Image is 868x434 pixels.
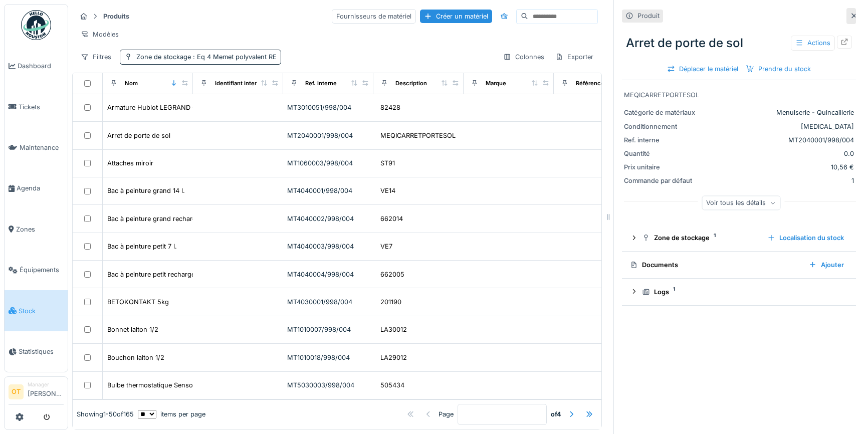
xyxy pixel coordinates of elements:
[551,50,598,64] div: Exporter
[107,103,235,112] div: Armature Hublot LEGRAND - ROND 100W
[287,158,369,168] div: MT1060003/998/004
[624,90,854,100] div: MEQICARRETPORTESOL
[642,287,844,297] div: Logs
[626,283,852,301] summary: Logs1
[107,270,230,279] div: Bac à peinture petit recharge 7 l. - 5 pcs
[287,214,369,224] div: MT4040002/998/004
[107,353,164,362] div: Bouchon laiton 1/2
[107,186,185,195] div: Bac à peinture grand 14 l.
[107,380,209,390] div: Bulbe thermostatique Senso M28
[622,30,856,56] div: Arret de porte de sol
[287,186,369,195] div: MT4040001/998/004
[624,149,699,158] div: Quantité
[805,258,848,272] div: Ajouter
[630,260,801,270] div: Documents
[486,79,506,88] div: Marque
[20,265,64,275] span: Équipements
[624,176,699,185] div: Commande par défaut
[380,158,395,168] div: ST91
[5,86,68,127] a: Tickets
[5,290,68,331] a: Stock
[107,297,169,307] div: BETOKONTAKT 5kg
[20,143,64,152] span: Maintenance
[626,256,852,274] summary: DocumentsAjouter
[287,131,369,140] div: MT2040001/998/004
[5,250,68,290] a: Équipements
[380,186,395,195] div: VE14
[626,229,852,247] summary: Zone de stockage1Localisation du stock
[28,381,64,388] div: Manager
[576,79,641,88] div: Référence constructeur
[287,353,369,362] div: MT1010018/998/004
[287,325,369,334] div: MT1010007/998/004
[107,325,158,334] div: Bonnet laiton 1/2
[637,11,660,21] div: Produit
[305,79,337,88] div: Ref. interne
[215,79,264,88] div: Identifiant interne
[624,162,699,172] div: Prix unitaire
[624,108,699,117] div: Catégorie de matériaux
[18,61,64,71] span: Dashboard
[287,270,369,279] div: MT4040004/998/004
[99,12,133,21] strong: Produits
[791,36,835,50] div: Actions
[16,225,64,234] span: Zones
[125,79,138,88] div: Nom
[76,50,116,64] div: Filtres
[703,162,854,172] div: 10,56 €
[287,297,369,307] div: MT4030001/998/004
[742,62,815,76] div: Prendre du stock
[380,131,456,140] div: MEQICARRETPORTESOL
[332,9,416,24] div: Fournisseurs de matériel
[191,53,277,61] span: : Eq 4 Memet polyvalent RE
[420,10,492,23] div: Créer un matériel
[9,384,24,399] li: OT
[551,409,561,419] strong: of 4
[19,102,64,112] span: Tickets
[17,183,64,193] span: Agenda
[703,108,854,117] div: Menuiserie - Quincaillerie
[19,347,64,356] span: Statistiques
[287,103,369,112] div: MT3010051/998/004
[703,149,854,158] div: 0.0
[77,409,134,419] div: Showing 1 - 50 of 165
[703,135,854,145] div: MT2040001/998/004
[28,381,64,402] li: [PERSON_NAME]
[107,214,238,224] div: Bac à peinture grand recharge 14 l. - 5 pcs
[107,242,177,251] div: Bac à peinture petit 7 l.
[9,381,64,405] a: OT Manager[PERSON_NAME]
[439,409,454,419] div: Page
[19,306,64,316] span: Stock
[5,168,68,208] a: Agenda
[380,380,404,390] div: 505434
[5,46,68,86] a: Dashboard
[499,50,549,64] div: Colonnes
[21,10,51,40] img: Badge_color-CXgf-gQk.svg
[107,131,170,140] div: Arret de porte de sol
[380,325,407,334] div: LA30012
[380,270,404,279] div: 662005
[380,103,400,112] div: 82428
[138,409,205,419] div: items per page
[76,27,123,42] div: Modèles
[663,62,742,76] div: Déplacer le matériel
[5,127,68,168] a: Maintenance
[703,122,854,131] div: [MEDICAL_DATA]
[380,242,392,251] div: VE7
[5,209,68,250] a: Zones
[703,176,854,185] div: 1
[763,231,848,245] div: Localisation du stock
[287,380,369,390] div: MT5030003/998/004
[380,353,407,362] div: LA29012
[107,158,153,168] div: Attaches miroir
[380,214,403,224] div: 662014
[624,122,699,131] div: Conditionnement
[702,195,780,210] div: Voir tous les détails
[642,233,759,243] div: Zone de stockage
[395,79,427,88] div: Description
[380,297,401,307] div: 201190
[624,135,699,145] div: Ref. interne
[287,242,369,251] div: MT4040003/998/004
[136,52,277,62] div: Zone de stockage
[5,331,68,372] a: Statistiques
